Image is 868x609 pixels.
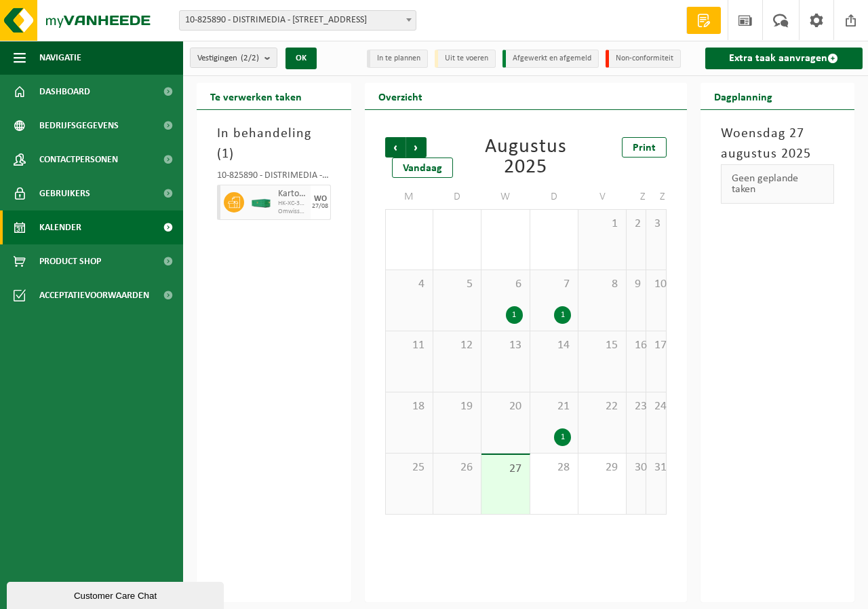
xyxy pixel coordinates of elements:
button: Vestigingen(2/2) [190,48,277,68]
span: 7 [537,277,571,292]
span: 18 [393,399,426,414]
span: 5 [440,277,474,292]
li: Afgewerkt en afgemeld [502,50,599,68]
span: 27 [488,462,522,477]
span: Gebruikers [39,177,90,210]
span: 29 [585,460,619,475]
span: 4 [393,277,426,292]
span: 10-825890 - DISTRIMEDIA - 8700 TIELT, MEULEBEEKSESTEENWEG 20 [179,10,416,31]
span: 12 [440,338,474,353]
div: 1 [554,428,571,446]
h2: Overzicht [365,83,436,109]
span: Kalender [39,210,81,244]
td: V [578,185,627,209]
span: Volgende [406,137,427,158]
span: 23 [633,399,639,414]
td: Z [627,185,646,209]
span: 25 [393,460,426,475]
span: 16 [633,338,639,353]
span: 2 [633,217,639,232]
li: Non-conformiteit [606,50,681,68]
span: Dashboard [39,75,90,109]
span: 10 [653,277,658,292]
h3: Woensdag 27 augustus 2025 [721,124,835,164]
div: 1 [506,306,523,324]
li: In te plannen [367,50,428,68]
span: 24 [653,399,658,414]
span: Contactpersonen [39,143,118,177]
span: 9 [633,277,639,292]
button: OK [285,48,317,69]
span: 1 [222,147,229,161]
span: Acceptatievoorwaarden [39,278,149,312]
span: 30 [633,460,639,475]
span: 6 [488,277,522,292]
td: M [385,185,433,209]
a: Print [622,137,667,158]
img: HK-XC-30-GN-00 [251,198,271,208]
span: 21 [537,399,571,414]
div: Augustus 2025 [479,137,571,178]
td: W [481,185,530,209]
span: 15 [585,338,619,353]
span: 13 [488,338,522,353]
count: (2/2) [241,54,259,62]
div: Vandaag [392,158,453,178]
span: 1 [585,217,619,232]
span: 19 [440,399,474,414]
span: 26 [440,460,474,475]
span: 11 [393,338,426,353]
span: Vorige [385,137,406,158]
span: 17 [653,338,658,353]
span: Vestigingen [197,48,259,69]
span: 8 [585,277,619,292]
span: Navigatie [39,41,81,75]
h2: Te verwerken taken [197,83,315,109]
span: Karton/papier, los (bedrijven) [278,189,307,200]
div: WO [314,195,327,203]
h2: Dagplanning [701,83,786,109]
div: 1 [554,306,571,324]
span: 3 [653,217,658,232]
span: HK-XC-30-G karton/papier, los (bedrijven) [278,200,307,208]
a: Extra taak aanvragen [705,48,863,69]
span: 14 [537,338,571,353]
span: 10-825890 - DISTRIMEDIA - 8700 TIELT, MEULEBEEKSESTEENWEG 20 [180,11,416,30]
div: Geen geplande taken [721,164,835,204]
span: Product Shop [39,244,101,278]
span: 22 [585,399,619,414]
td: Z [646,185,666,209]
span: Omwisseling op aanvraag [278,208,307,216]
td: D [433,185,481,209]
span: Bedrijfsgegevens [39,109,119,143]
span: 20 [488,399,522,414]
span: 31 [653,460,658,475]
iframe: chat widget [7,579,226,609]
span: Print [633,143,656,153]
td: D [530,185,578,209]
h3: In behandeling ( ) [217,124,331,164]
li: Uit te voeren [435,50,496,68]
div: 10-825890 - DISTRIMEDIA - TIELT [217,171,331,185]
span: 28 [537,460,571,475]
div: 27/08 [312,203,328,210]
